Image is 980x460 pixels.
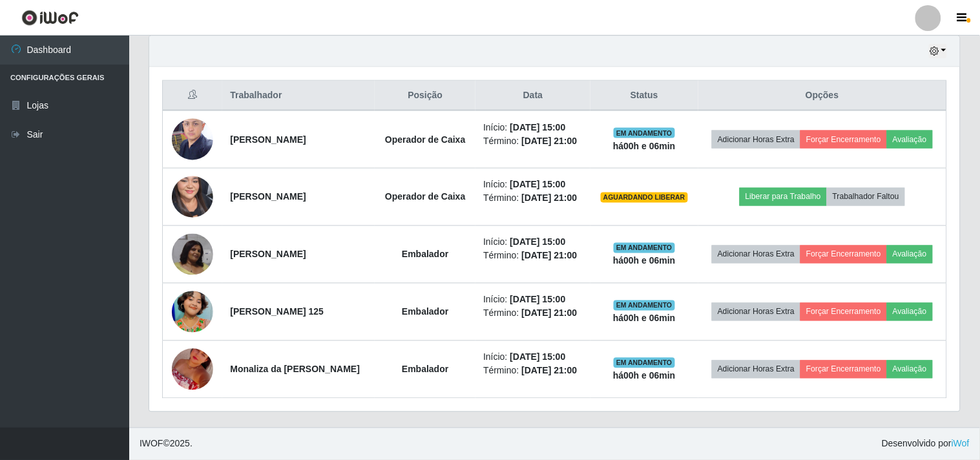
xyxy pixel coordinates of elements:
time: [DATE] 15:00 [510,122,566,132]
li: Término: [483,364,583,378]
strong: [PERSON_NAME] [230,134,306,145]
li: Início: [483,236,583,249]
button: Avaliação [887,131,933,149]
img: CoreUI Logo [21,10,79,26]
li: Início: [483,293,583,307]
span: IWOF [140,439,163,449]
th: Trabalhador [222,81,375,111]
button: Liberar para Trabalho [740,188,827,206]
span: EM ANDAMENTO [614,243,675,253]
th: Posição [375,81,475,111]
li: Término: [483,192,583,205]
button: Adicionar Horas Extra [712,131,800,149]
li: Início: [483,351,583,364]
time: [DATE] 15:00 [510,180,566,190]
button: Trabalhador Faltou [827,188,905,206]
time: [DATE] 21:00 [521,251,577,261]
span: EM ANDAMENTO [614,128,675,138]
li: Início: [483,178,583,192]
button: Adicionar Horas Extra [712,361,800,379]
strong: há 00 h e 06 min [613,256,676,266]
button: Forçar Encerramento [800,361,887,379]
button: Forçar Encerramento [800,246,887,264]
strong: Embalador [402,249,448,260]
img: 1756405310247.jpeg [172,333,213,406]
strong: há 00 h e 06 min [613,141,676,151]
strong: Operador de Caixa [385,134,466,145]
li: Término: [483,249,583,263]
strong: Embalador [402,307,448,317]
img: 1750900029799.jpeg [172,152,213,242]
th: Data [475,81,590,111]
button: Adicionar Horas Extra [712,246,800,264]
strong: há 00 h e 06 min [613,313,676,324]
button: Forçar Encerramento [800,131,887,149]
img: 1755965630381.jpeg [172,234,213,275]
img: 1672860829708.jpeg [172,112,213,167]
strong: [PERSON_NAME] [230,249,306,260]
button: Avaliação [887,303,933,321]
button: Avaliação [887,246,933,264]
button: Adicionar Horas Extra [712,303,800,321]
button: Forçar Encerramento [800,303,887,321]
span: Desenvolvido por [882,437,970,451]
li: Término: [483,134,583,148]
time: [DATE] 21:00 [521,136,577,146]
img: 1756388757354.jpeg [172,275,213,349]
time: [DATE] 21:00 [521,366,577,376]
time: [DATE] 21:00 [521,308,577,319]
li: Início: [483,121,583,134]
th: Opções [698,81,947,111]
span: © 2025 . [140,437,193,451]
li: Término: [483,307,583,320]
span: EM ANDAMENTO [614,300,675,311]
time: [DATE] 15:00 [510,237,566,247]
span: EM ANDAMENTO [614,358,675,368]
time: [DATE] 21:00 [521,193,577,204]
strong: [PERSON_NAME] 125 [230,307,324,317]
strong: há 00 h e 06 min [613,371,676,381]
a: iWof [952,439,970,449]
time: [DATE] 15:00 [510,352,566,362]
strong: [PERSON_NAME] [230,192,306,202]
strong: Operador de Caixa [385,192,466,202]
time: [DATE] 15:00 [510,295,566,305]
button: Avaliação [887,361,933,379]
strong: Embalador [402,364,448,375]
span: AGUARDANDO LIBERAR [601,193,688,203]
th: Status [590,81,698,111]
strong: Monaliza da [PERSON_NAME] [230,364,360,375]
